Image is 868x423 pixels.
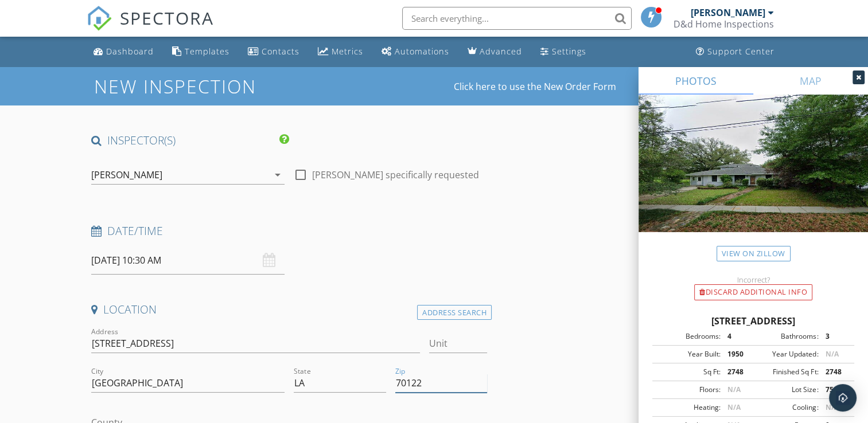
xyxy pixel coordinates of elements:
[87,15,214,40] a: SPECTORA
[727,385,741,394] span: N/A
[639,275,868,284] div: Incorrect?
[243,41,304,62] a: Contacts
[691,7,765,18] div: [PERSON_NAME]
[753,402,818,413] div: Cooling:
[818,367,851,377] div: 2748
[656,331,721,342] div: Bedrooms:
[721,367,753,377] div: 2748
[707,46,774,57] div: Support Center
[454,82,616,91] a: Click here to use the New Order Form
[721,349,753,359] div: 1950
[87,6,112,31] img: The Best Home Inspection Software - Spectora
[168,41,234,62] a: Templates
[656,367,721,377] div: Sq Ft:
[691,41,779,62] a: Support Center
[652,314,854,328] div: [STREET_ADDRESS]
[818,331,851,342] div: 3
[91,302,487,317] h4: Location
[552,46,586,57] div: Settings
[674,18,774,30] div: D&d Home Inspections
[753,349,818,359] div: Year Updated:
[91,133,289,148] h4: INSPECTOR(S)
[94,76,348,96] h1: New Inspection
[395,46,449,57] div: Automations
[753,385,818,395] div: Lot Size:
[639,67,753,95] a: PHOTOS
[91,170,162,180] div: [PERSON_NAME]
[313,41,368,62] a: Metrics
[829,384,857,412] div: Open Intercom Messenger
[825,402,838,412] span: N/A
[417,305,492,320] div: Address Search
[377,41,454,62] a: Automations (Basic)
[120,6,214,30] span: SPECTORA
[185,46,229,57] div: Templates
[91,246,285,275] input: Select date
[753,67,868,95] a: MAP
[639,95,868,260] img: streetview
[727,402,741,412] span: N/A
[332,46,363,57] div: Metrics
[463,41,527,62] a: Advanced
[721,331,753,342] div: 4
[312,169,479,181] label: [PERSON_NAME] specifically requested
[753,331,818,342] div: Bathrooms:
[656,349,721,359] div: Year Built:
[91,224,487,238] h4: Date/Time
[262,46,299,57] div: Contacts
[106,46,154,57] div: Dashboard
[717,246,791,261] a: View on Zillow
[402,7,632,30] input: Search everything...
[536,41,591,62] a: Settings
[818,385,851,395] div: 7500
[656,402,721,413] div: Heating:
[694,284,812,300] div: Discard Additional info
[271,168,285,182] i: arrow_drop_down
[480,46,522,57] div: Advanced
[656,385,721,395] div: Floors:
[89,41,158,62] a: Dashboard
[825,349,838,359] span: N/A
[753,367,818,377] div: Finished Sq Ft:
